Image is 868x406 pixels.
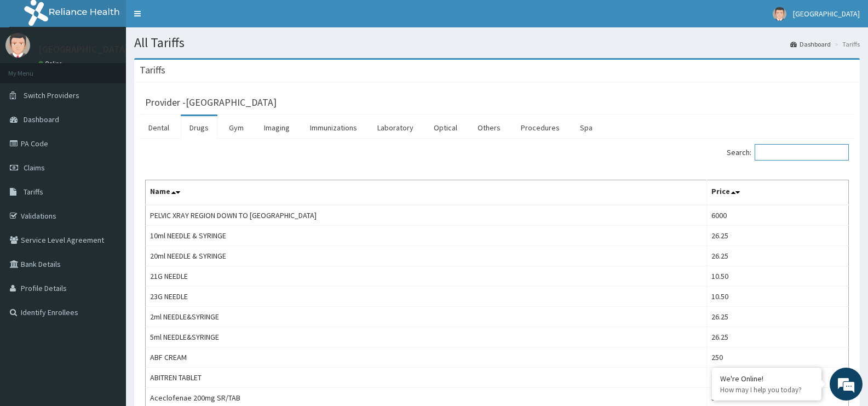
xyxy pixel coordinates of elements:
span: [GEOGRAPHIC_DATA] [793,9,860,19]
input: Search: [755,144,849,161]
a: Optical [425,116,466,139]
span: Dashboard [24,115,59,124]
a: Spa [571,116,601,139]
li: Tariffs [832,39,860,49]
td: 250 [707,347,849,368]
td: 26.25 [707,246,849,266]
h3: Tariffs [140,65,165,75]
td: ABITREN TABLET [146,368,707,388]
a: Others [469,116,509,139]
a: Dental [140,116,178,139]
span: Tariffs [24,187,43,197]
td: 10ml NEEDLE & SYRINGE [146,226,707,246]
td: 20ml NEEDLE & SYRINGE [146,246,707,266]
h1: All Tariffs [134,36,860,50]
td: 10.50 [707,287,849,307]
td: 26.25 [707,226,849,246]
td: PELVIC XRAY REGION DOWN TO [GEOGRAPHIC_DATA] [146,205,707,226]
td: 8.40 [707,368,849,388]
a: Procedures [512,116,568,139]
a: Gym [220,116,252,139]
a: Imaging [255,116,298,139]
th: Price [707,180,849,205]
a: Drugs [181,116,217,139]
p: [GEOGRAPHIC_DATA] [38,44,129,54]
a: Laboratory [369,116,422,139]
td: 23G NEEDLE [146,287,707,307]
h3: Provider - [GEOGRAPHIC_DATA] [145,98,277,107]
a: Immunizations [301,116,366,139]
div: We're Online! [720,374,813,384]
th: Name [146,180,707,205]
td: 6000 [707,205,849,226]
td: 10.50 [707,266,849,287]
label: Search: [727,144,849,161]
td: 26.25 [707,307,849,327]
img: User Image [773,7,786,21]
img: User Image [5,33,30,58]
span: Switch Providers [24,90,79,100]
td: 2ml NEEDLE&SYRINGE [146,307,707,327]
span: Claims [24,163,45,173]
a: Dashboard [790,39,831,49]
td: 5ml NEEDLE&SYRINGE [146,327,707,347]
td: 21G NEEDLE [146,266,707,287]
p: How may I help you today? [720,385,813,394]
td: 26.25 [707,327,849,347]
td: ABF CREAM [146,347,707,368]
a: Online [38,60,65,67]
